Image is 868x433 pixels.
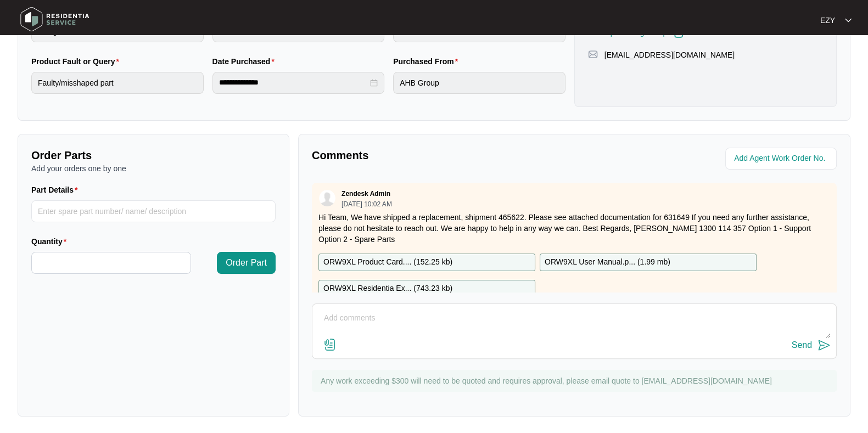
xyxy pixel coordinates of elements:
[393,72,565,94] input: Purchased From
[16,3,93,36] img: residentia service logo
[319,190,335,206] img: user.svg
[341,201,392,207] p: [DATE] 10:02 AM
[545,256,670,268] p: ORW9XL User Manual.p... ( 1.99 mb )
[845,18,852,23] img: dropdown arrow
[226,256,267,269] span: Order Part
[31,200,276,222] input: Part Details
[792,340,812,350] div: Send
[393,56,462,67] label: Purchased From
[31,163,276,174] p: Add your orders one by one
[31,184,82,195] label: Part Details
[323,283,452,295] p: ORW9XL Residentia Ex... ( 743.23 kb )
[817,339,831,352] img: send-icon.svg
[341,189,390,198] p: Zendesk Admin
[792,338,831,353] button: Send
[31,148,276,163] p: Order Parts
[212,56,279,67] label: Date Purchased
[31,56,124,67] label: Product Fault or Query
[604,49,735,60] p: [EMAIL_ADDRESS][DOMAIN_NAME]
[219,77,368,88] input: Date Purchased
[588,49,598,59] img: map-pin
[820,15,835,26] p: EZY
[318,212,830,245] p: Hi Team, We have shipped a replacement, shipment 465622. Please see attached documentation for 63...
[31,236,71,247] label: Quantity
[312,148,567,163] p: Comments
[323,256,452,268] p: ORW9XL Product Card.... ( 152.25 kb )
[321,375,831,386] p: Any work exceeding $300 will need to be quoted and requires approval, please email quote to [EMAI...
[31,72,204,94] input: Product Fault or Query
[323,338,337,351] img: file-attachment-doc.svg
[32,252,191,273] input: Quantity
[217,252,276,274] button: Order Part
[734,152,830,165] input: Add Agent Work Order No.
